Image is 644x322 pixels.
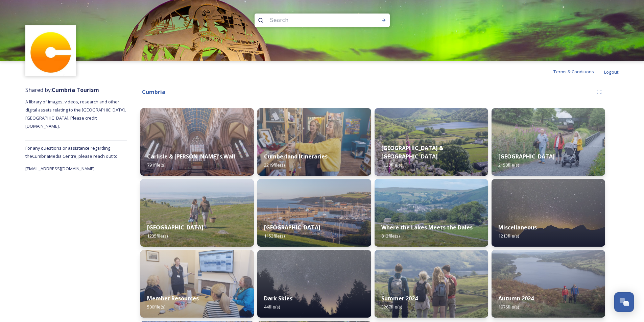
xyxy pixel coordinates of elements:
a: Terms & Conditions [553,68,604,76]
span: 500 file(s) [147,304,165,310]
strong: [GEOGRAPHIC_DATA] & [GEOGRAPHIC_DATA] [381,144,443,160]
strong: Cumbria Tourism [52,86,99,94]
img: 8ef860cd-d990-4a0f-92be-bf1f23904a73.jpg [257,108,371,176]
strong: Miscellaneous [498,224,537,231]
img: CUMBRIATOURISM_240715_PaulMitchell_WalnaScar_-56.jpg [375,250,488,318]
span: 813 file(s) [381,233,400,239]
span: [EMAIL_ADDRESS][DOMAIN_NAME] [25,166,95,172]
img: Carlisle-couple-176.jpg [140,108,254,176]
img: Attract%2520and%2520Disperse%2520%28274%2520of%25201364%29.jpg [375,179,488,247]
span: Shared by: [25,86,99,94]
strong: [GEOGRAPHIC_DATA] [264,224,320,231]
img: images.jpg [26,26,75,75]
span: Terms & Conditions [553,69,594,75]
button: Open Chat [614,292,634,312]
span: 2150 file(s) [498,162,519,168]
img: Whitehaven-283.jpg [257,179,371,247]
strong: Where the Lakes Meets the Dales [381,224,473,231]
span: 1213 file(s) [498,233,519,239]
span: 1976 file(s) [498,304,519,310]
strong: Cumberland Itineraries [264,153,328,160]
span: 3267 file(s) [381,304,402,310]
img: Blea%2520Tarn%2520Star-Lapse%2520Loop.jpg [492,179,605,247]
span: 1153 file(s) [264,233,285,239]
span: 1235 file(s) [147,233,168,239]
span: For any questions or assistance regarding the Cumbria Media Centre, please reach out to: [25,145,119,159]
span: A library of images, videos, research and other digital assets relating to the [GEOGRAPHIC_DATA],... [25,99,127,129]
input: Search [267,13,359,28]
span: Logout [604,69,619,75]
img: A7A07737.jpg [257,250,371,318]
img: Hartsop-222.jpg [375,108,488,176]
strong: Carlisle & [PERSON_NAME]'s Wall [147,153,235,160]
strong: [GEOGRAPHIC_DATA] [147,224,204,231]
span: 44 file(s) [264,304,280,310]
span: 791 file(s) [147,162,165,168]
span: 1020 file(s) [381,162,402,168]
img: ca66e4d0-8177-4442-8963-186c5b40d946.jpg [492,250,605,318]
img: 29343d7f-989b-46ee-a888-b1a2ee1c48eb.jpg [140,250,254,318]
strong: Cumbria [142,88,165,96]
span: 2219 file(s) [264,162,285,168]
strong: Summer 2024 [381,295,418,302]
img: Grange-over-sands-rail-250.jpg [140,179,254,247]
strong: Member Resources [147,295,199,302]
img: PM204584.jpg [492,108,605,176]
strong: Autumn 2024 [498,295,534,302]
strong: [GEOGRAPHIC_DATA] [498,153,555,160]
strong: Dark Skies [264,295,292,302]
